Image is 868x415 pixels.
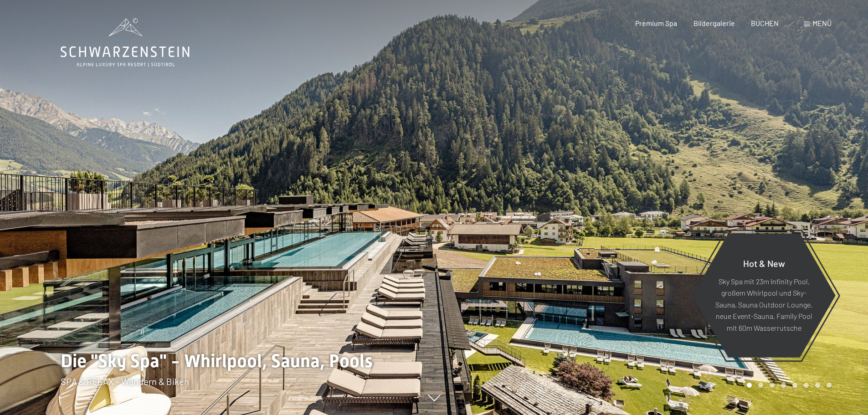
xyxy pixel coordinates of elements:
div: Carousel Page 7 [815,383,820,388]
a: Bildergalerie [693,19,735,27]
span: Hot & New [743,257,785,268]
div: Carousel Pagination [744,383,832,388]
div: Carousel Page 1 (Current Slide) [747,383,752,388]
div: Carousel Page 6 [804,383,809,388]
div: Carousel Page 8 [827,383,832,388]
div: Carousel Page 4 [781,383,786,388]
span: Menü [812,19,832,27]
div: Carousel Page 2 [758,383,763,388]
a: BUCHEN [751,19,779,27]
p: Sky Spa mit 23m Infinity Pool, großem Whirlpool und Sky-Sauna, Sauna Outdoor Lounge, neue Event-S... [714,275,813,333]
a: Premium Spa [635,19,677,27]
div: Carousel Page 3 [770,383,775,388]
a: Hot & New Sky Spa mit 23m Infinity Pool, großem Whirlpool und Sky-Sauna, Sauna Outdoor Lounge, ne... [692,233,836,358]
div: Carousel Page 5 [792,383,797,388]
